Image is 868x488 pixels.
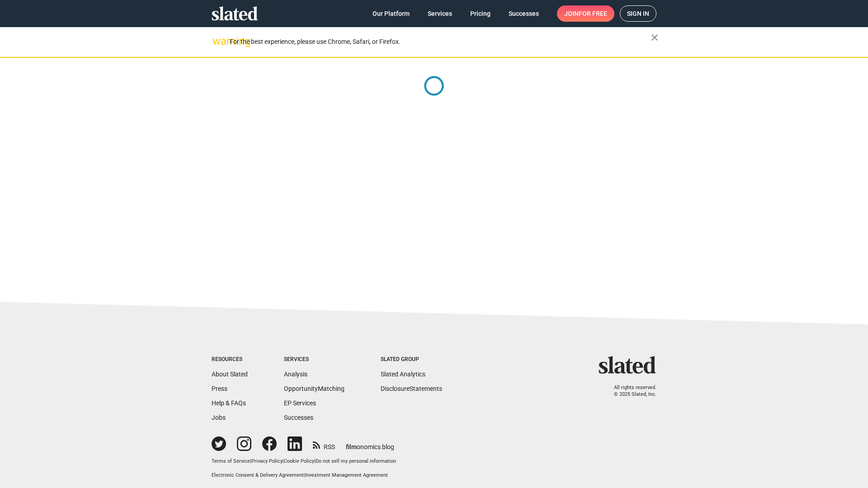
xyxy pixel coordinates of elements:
[212,385,227,392] a: Press
[564,5,607,22] span: Join
[212,356,248,363] div: Resources
[620,5,656,22] a: Sign in
[212,458,250,464] a: Terms of Service
[501,5,546,22] a: Successes
[305,472,388,478] a: Investment Management Agreement
[304,472,305,478] span: |
[579,5,607,22] span: for free
[381,356,442,363] div: Slated Group
[284,458,314,464] a: Cookie Policy
[212,414,226,421] a: Jobs
[212,371,248,378] a: About Slated
[284,385,344,392] a: OpportunityMatching
[284,356,344,363] div: Services
[420,5,459,22] a: Services
[470,5,491,22] span: Pricing
[381,385,442,392] a: DisclosureStatements
[381,371,425,378] a: Slated Analytics
[250,458,251,464] span: |
[314,458,316,464] span: |
[284,371,307,378] a: Analysis
[212,399,246,407] a: Help & FAQs
[557,5,614,22] a: Joinfor free
[365,5,417,22] a: Our Platform
[346,436,394,451] a: filmonomics blog
[463,5,498,22] a: Pricing
[212,472,304,478] a: Electronic Consent & Delivery Agreement
[649,32,660,43] mat-icon: close
[313,437,335,451] a: RSS
[212,36,223,47] mat-icon: warning
[284,399,316,407] a: EP Services
[627,6,649,21] span: Sign in
[346,443,357,450] span: film
[251,458,283,464] a: Privacy Policy
[373,5,410,22] span: Our Platform
[283,458,284,464] span: |
[428,5,452,22] span: Services
[230,36,651,48] div: For the best experience, please use Chrome, Safari, or Firefox.
[284,414,313,421] a: Successes
[316,458,396,465] button: Do not sell my personal information
[509,5,539,22] span: Successes
[604,385,656,398] p: All rights reserved. © 2025 Slated, Inc.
